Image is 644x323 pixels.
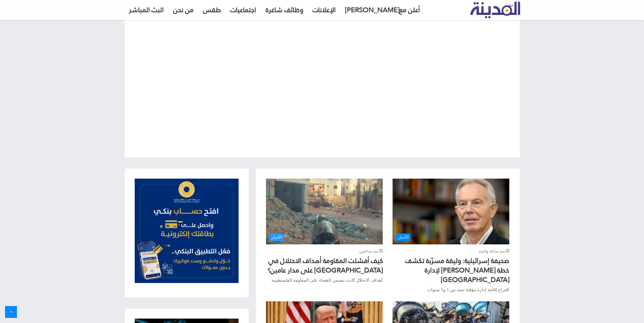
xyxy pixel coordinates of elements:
a: صحيفة إسرائيلية: وثيقة مسرّبة تكشف خطة [PERSON_NAME] لإدارة [GEOGRAPHIC_DATA] [405,254,509,286]
a: صحيفة إسرائيلية: وثيقة مسرّبة تكشف خطة توني بلير لإدارة قطاع غزة [393,179,509,244]
a: كيف أفشلت المقاومة أهداف الاحتلال في غزة على مدار عامين؟ [266,179,382,244]
span: الأخبار [396,234,410,241]
span: منذ ساعتين [359,248,383,255]
span: منذ ساعة واحدة [479,248,509,255]
span: الأخبار [269,234,284,241]
img: تلفزيون المدينة [470,2,520,18]
p: اقتراح إقامة إدارة مؤقتة تمتد بين 3 و5 سنوات [393,286,509,293]
a: كيف أفشلت المقاومة أهداف الاحتلال في [GEOGRAPHIC_DATA] على مدار عامين؟ [268,254,383,277]
img: صورة صحيفة إسرائيلية: وثيقة مسرّبة تكشف خطة توني بلير لإدارة قطاع غزة [393,179,509,244]
img: صورة كيف أفشلت المقاومة أهداف الاحتلال في غزة على مدار عامين؟ [266,179,382,244]
a: تلفزيون المدينة [470,2,520,19]
p: أهداف الاحتلال كانت تتضمن القضاء على المقاومة الفلسطينية [266,277,382,284]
